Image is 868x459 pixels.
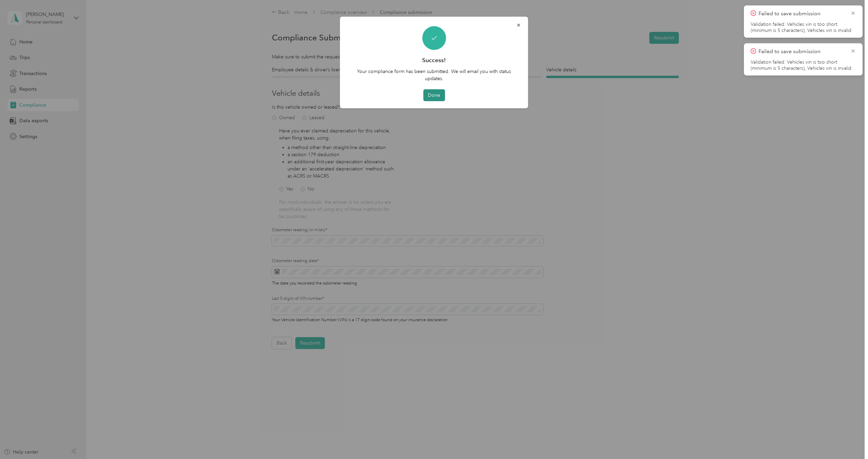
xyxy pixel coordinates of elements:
[751,59,856,71] li: Validation failed: Vehicles vin is too short (minimum is 5 characters), Vehicles vin is invalid
[758,10,845,18] p: Failed to save submission
[350,68,519,82] p: Your compliance form has been submitted. We will email you with status updates.
[423,89,445,101] button: Done
[751,21,856,34] li: Validation failed: Vehicles vin is too short (minimum is 5 characters), Vehicles vin is invalid
[422,56,446,65] h3: Success!
[758,47,845,56] p: Failed to save submission
[830,421,868,459] iframe: Everlance-gr Chat Button Frame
